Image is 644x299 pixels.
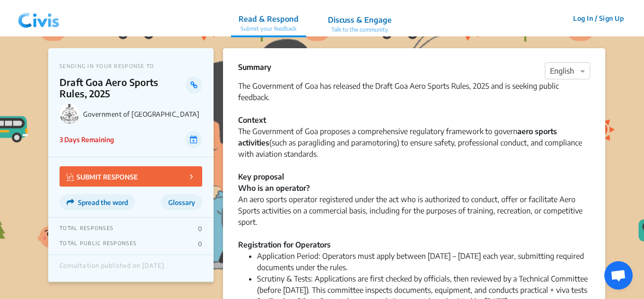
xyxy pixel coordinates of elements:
[60,63,202,69] p: SENDING IN YOUR RESPONSE TO
[328,26,392,34] p: Talk to the community
[238,61,271,73] p: Summary
[328,14,392,26] p: Discuss & Engage
[239,25,299,33] p: Submit your feedback
[238,240,331,249] strong: Registration for Operators
[198,240,202,248] p: 0
[60,262,164,274] div: Consultation published on [DATE]
[60,225,113,232] p: TOTAL RESPONSES
[78,198,128,206] span: Spread the word
[238,80,590,250] div: The Government of Goa has released the Draft Goa Aero Sports Rules, 2025 and is seeking public fe...
[161,194,202,210] button: Glossary
[238,172,310,193] strong: Key proposal Who is an operator?
[567,11,630,26] button: Log In / Sign Up
[168,198,195,206] span: Glossary
[198,225,202,232] p: 0
[239,13,299,25] p: Read & Respond
[238,115,266,125] strong: Context
[60,77,186,99] p: Draft Goa Aero Sports Rules, 2025
[60,166,202,187] button: SUBMIT RESPONSE
[60,240,137,248] p: TOTAL PUBLIC RESPONSES
[60,104,79,124] img: Government of Goa logo
[257,250,590,273] li: Application Period: Operators must apply between [DATE] – [DATE] each year, submitting required d...
[60,194,135,210] button: Spread the word
[83,110,202,118] p: Government of [GEOGRAPHIC_DATA]
[604,261,633,290] div: Open chat
[67,173,74,181] img: Vector.jpg
[14,4,63,33] img: navlogo.png
[60,135,114,145] p: 3 Days Remaining
[67,171,138,182] p: SUBMIT RESPONSE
